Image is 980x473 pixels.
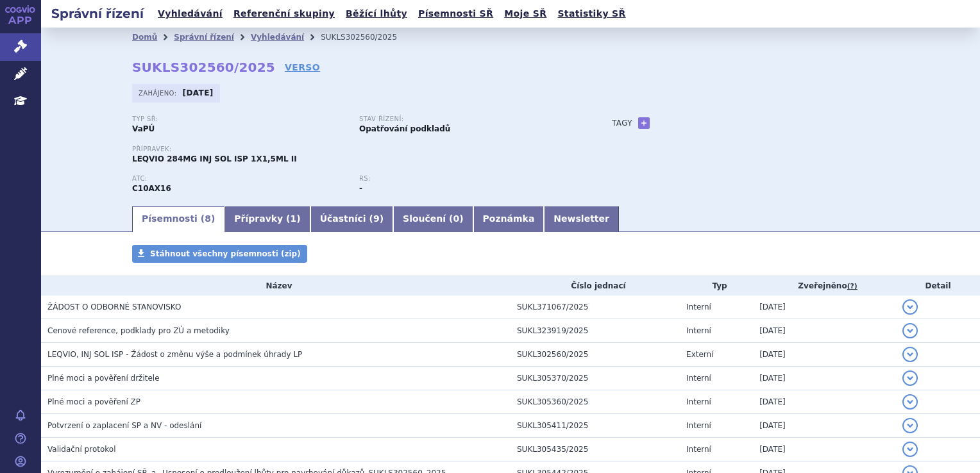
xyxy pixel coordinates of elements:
[47,326,230,335] span: Cenové reference, podklady pro ZÚ a metodiky
[132,184,171,193] strong: INKLISIRAN
[638,117,650,129] a: +
[132,60,275,75] strong: SUKLS302560/2025
[511,438,680,461] td: SUKL305435/2025
[132,245,307,263] a: Stáhnout všechny písemnosti (zip)
[544,206,619,232] a: Newsletter
[902,442,918,457] button: detail
[902,323,918,338] button: detail
[686,350,713,359] span: Externí
[150,249,301,258] span: Stáhnout všechny písemnosti (zip)
[686,397,711,406] span: Interní
[511,276,680,295] th: Číslo jednací
[453,213,459,224] span: 0
[896,276,980,295] th: Detail
[753,438,896,461] td: [DATE]
[132,206,224,232] a: Písemnosti (8)
[132,124,155,133] strong: VaPÚ
[753,390,896,414] td: [DATE]
[902,418,918,433] button: detail
[132,175,346,183] p: ATC:
[686,421,711,430] span: Interní
[473,206,545,232] a: Poznámka
[205,213,211,224] span: 8
[285,61,320,74] a: VERSO
[154,5,226,22] a: Vyhledávání
[174,33,234,42] a: Správní řízení
[224,206,310,232] a: Přípravky (1)
[342,5,411,22] a: Běžící lhůty
[393,206,473,232] a: Sloučení (0)
[414,5,497,22] a: Písemnosti SŘ
[47,421,201,430] span: Potvrzení o zaplacení SP a NV - odeslání
[139,88,179,98] span: Zahájeno:
[612,115,632,131] h3: Tagy
[230,5,339,22] a: Referenční skupiny
[47,445,116,454] span: Validační protokol
[902,394,918,410] button: detail
[511,295,680,319] td: SUKL371067/2025
[359,175,573,183] p: RS:
[553,5,629,22] a: Statistiky SŘ
[41,4,154,22] h2: Správní řízení
[902,370,918,386] button: detail
[132,154,297,163] span: LEQVIO 284MG INJ SOL ISP 1X1,5ML II
[686,374,711,383] span: Interní
[500,5,550,22] a: Moje SŘ
[47,350,302,359] span: LEQVIO, INJ SOL ISP - Žádost o změnu výše a podmínek úhrady LP
[753,319,896,343] td: [DATE]
[359,124,450,133] strong: Opatřování podkladů
[680,276,753,295] th: Typ
[132,33,157,42] a: Domů
[47,303,181,311] span: ŽÁDOST O ODBORNÉ STANOVISKO
[132,115,346,123] p: Typ SŘ:
[902,347,918,362] button: detail
[511,414,680,438] td: SUKL305411/2025
[47,374,160,383] span: Plné moci a pověření držitele
[373,213,380,224] span: 9
[41,276,511,295] th: Název
[686,303,711,311] span: Interní
[183,88,214,97] strong: [DATE]
[291,213,297,224] span: 1
[511,343,680,367] td: SUKL302560/2025
[132,145,586,153] p: Přípravek:
[359,184,362,193] strong: -
[359,115,573,123] p: Stav řízení:
[321,28,414,47] li: SUKLS302560/2025
[753,276,896,295] th: Zveřejněno
[511,390,680,414] td: SUKL305360/2025
[753,367,896,390] td: [DATE]
[753,414,896,438] td: [DATE]
[686,445,711,454] span: Interní
[847,282,857,291] abbr: (?)
[511,367,680,390] td: SUKL305370/2025
[753,343,896,367] td: [DATE]
[686,326,711,335] span: Interní
[753,295,896,319] td: [DATE]
[902,299,918,315] button: detail
[511,319,680,343] td: SUKL323919/2025
[310,206,393,232] a: Účastníci (9)
[47,397,140,406] span: Plné moci a pověření ZP
[251,33,304,42] a: Vyhledávání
